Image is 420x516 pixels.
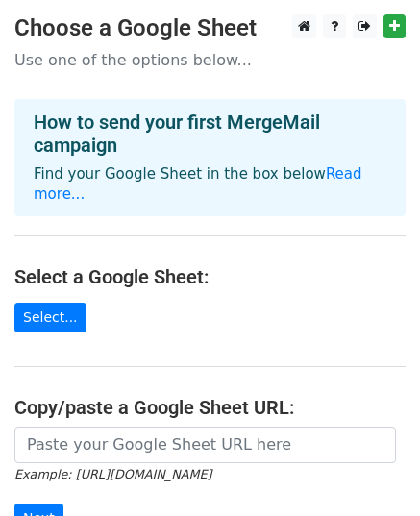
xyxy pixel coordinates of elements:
a: Select... [14,303,86,332]
h3: Choose a Google Sheet [14,14,406,42]
h4: How to send your first MergeMail campaign [34,111,386,157]
h4: Select a Google Sheet: [14,265,406,288]
p: Use one of the options below... [14,50,406,70]
p: Find your Google Sheet in the box below [34,164,386,205]
a: Read more... [34,165,362,203]
small: Example: [URL][DOMAIN_NAME] [14,467,211,481]
h4: Copy/paste a Google Sheet URL: [14,396,406,419]
input: Paste your Google Sheet URL here [14,427,396,463]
